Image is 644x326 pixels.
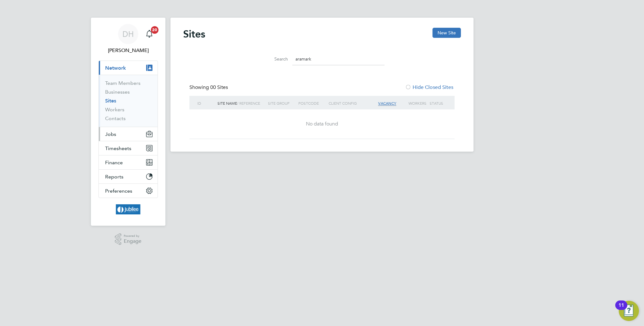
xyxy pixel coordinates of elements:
label: Search [259,56,288,62]
img: jubileetalent-logo-retina.png [116,204,141,214]
button: Finance [99,155,158,169]
span: 00 Sites [210,84,228,90]
div: Status [428,96,448,110]
h2: Sites [183,28,205,40]
span: DH [122,30,134,38]
div: Postcode [297,96,327,110]
div: No data found [196,121,448,127]
button: New Site [432,28,461,38]
div: ID [196,96,216,110]
button: Preferences [99,184,158,198]
button: Network [99,61,158,75]
button: Timesheets [99,141,158,155]
span: Network [105,65,126,71]
div: Showing [189,84,229,91]
div: Workers [398,96,428,110]
span: Vacancy [378,101,396,106]
button: Open Resource Center, 11 new notifications [619,301,639,321]
a: DH[PERSON_NAME] [98,24,158,54]
span: / Reference [237,101,260,106]
a: 20 [143,24,156,44]
a: Go to home page [98,204,158,214]
span: Engage [124,239,141,244]
a: Team Members [105,80,140,86]
span: 20 [151,26,158,34]
a: Workers [105,107,124,113]
label: Hide Closed Sites [405,84,453,90]
span: Timesheets [105,145,131,151]
div: Client Config [327,96,367,110]
span: Finance [105,160,123,166]
button: Reports [99,170,158,183]
div: Site Name [216,96,266,110]
button: Jobs [99,127,158,141]
div: Network [99,75,158,127]
a: Contacts [105,115,126,121]
span: Powered by [124,233,141,239]
a: Businesses [105,89,130,95]
span: Preferences [105,188,132,194]
a: Sites [105,98,116,104]
nav: Main navigation [91,18,165,226]
div: Site Group [266,96,297,110]
span: Reports [105,174,123,180]
div: 11 [618,305,624,313]
span: Jobs [105,131,116,137]
span: Dan Hesketh [98,47,158,54]
input: Site name, group, address or client config [292,53,385,65]
a: Powered byEngage [115,233,142,245]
